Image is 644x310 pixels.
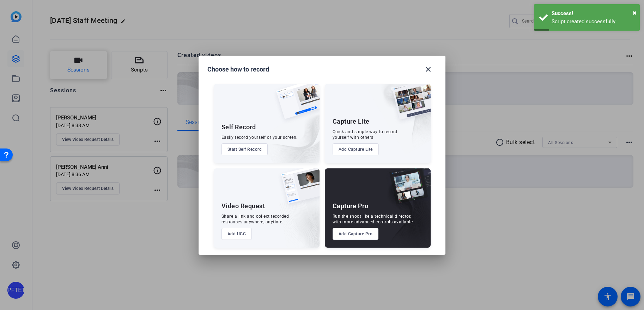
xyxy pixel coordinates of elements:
img: capture-pro.png [384,168,431,211]
img: ugc-content.png [276,168,320,211]
h1: Choose how to record [207,65,269,74]
span: × [633,8,637,17]
img: embarkstudio-ugc-content.png [279,190,320,248]
div: Quick and simple way to record yourself with others. [333,129,397,140]
button: Add Capture Pro [333,228,379,240]
div: Easily record yourself or your screen. [221,135,298,140]
mat-icon: close [424,65,432,74]
button: Close [633,7,637,18]
div: Success! [552,10,634,18]
img: embarkstudio-capture-lite.png [367,84,431,154]
img: embarkstudio-self-record.png [258,99,320,163]
button: Add UGC [221,228,252,240]
div: Self Record [221,123,256,131]
div: Capture Pro [333,202,369,210]
div: Run the shoot like a technical director, with more advanced controls available. [333,213,414,225]
img: self-record.png [271,84,320,126]
div: Video Request [221,202,265,210]
div: Capture Lite [333,117,370,126]
div: Share a link and collect recorded responses anywhere, anytime. [221,213,289,225]
div: Script created successfully [552,18,634,26]
button: Add Capture Lite [333,143,379,155]
img: capture-lite.png [387,84,431,127]
button: Start Self Record [221,143,268,155]
img: embarkstudio-capture-pro.png [378,177,431,248]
